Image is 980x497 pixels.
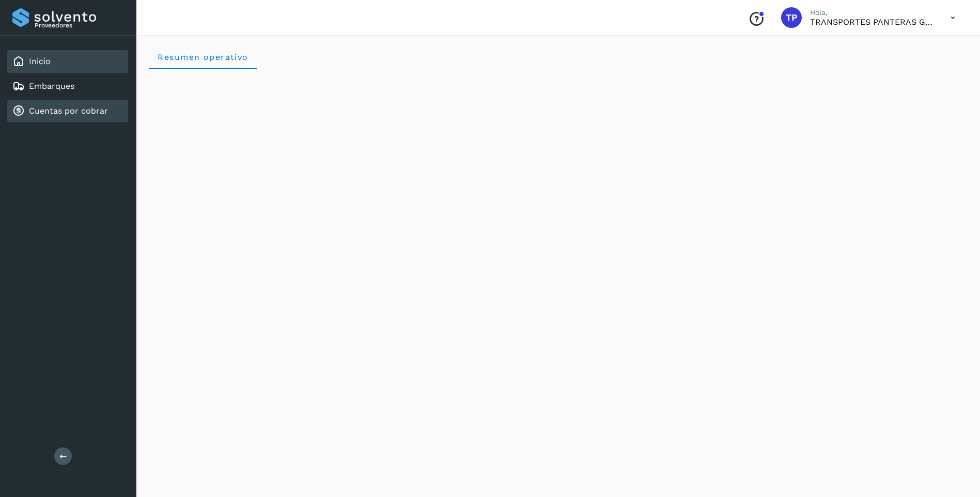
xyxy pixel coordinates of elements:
a: Embarques [29,81,74,91]
span: Resumen operativo [157,52,248,62]
div: Inicio [7,50,128,73]
a: Inicio [29,56,51,66]
div: Cuentas por cobrar [7,100,128,122]
a: Cuentas por cobrar [29,106,108,116]
p: Hola, [810,8,934,17]
p: TRANSPORTES PANTERAS GAPO S.A. DE C.V. [810,17,934,27]
div: Embarques [7,75,128,98]
p: Proveedores [35,22,124,29]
